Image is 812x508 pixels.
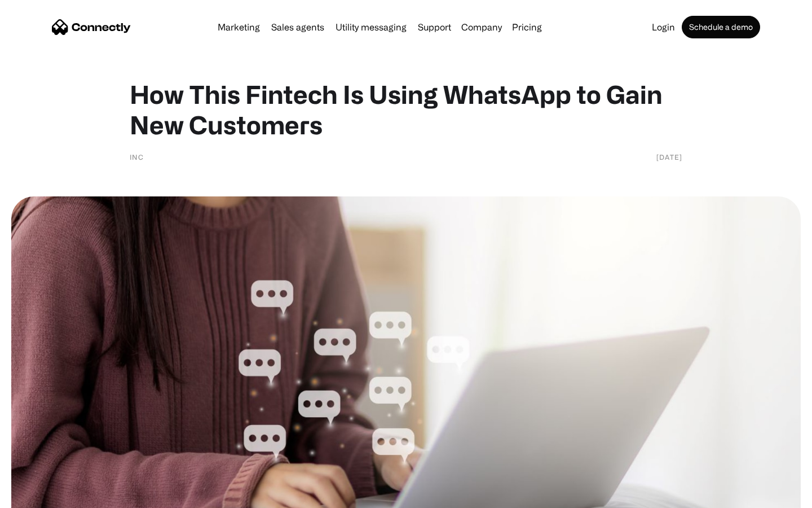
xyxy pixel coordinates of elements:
[130,151,144,163] div: INC
[682,16,760,38] a: Schedule a demo
[413,23,456,32] a: Support
[267,23,329,32] a: Sales agents
[213,23,264,32] a: Marketing
[331,23,411,32] a: Utility messaging
[11,488,68,504] aside: Language selected: English
[130,79,682,140] h1: How This Fintech Is Using WhatsApp to Gain New Customers
[656,151,682,163] div: [DATE]
[507,23,546,32] a: Pricing
[461,19,502,35] div: Company
[647,23,679,32] a: Login
[23,488,68,504] ul: Language list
